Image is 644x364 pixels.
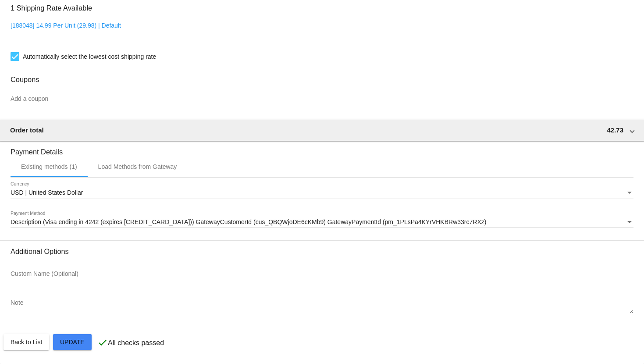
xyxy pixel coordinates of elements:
[21,163,77,170] div: Existing methods (1)
[11,69,633,84] h3: Coupons
[23,51,156,62] span: Automatically select the lowest cost shipping rate
[11,247,633,256] h3: Additional Options
[11,339,42,346] span: Back to List
[11,189,633,196] mat-select: Currency
[97,337,108,348] mat-icon: check
[11,271,89,278] input: Custom Name (Optional)
[98,163,177,170] div: Load Methods from Gateway
[53,334,92,350] button: Update
[108,339,164,347] p: All checks passed
[607,126,623,134] span: 42.73
[11,189,83,196] span: USD | United States Dollar
[11,22,121,29] a: [188048] 14.99 Per Unit (29.98) | Default
[11,218,486,225] span: Description (Visa ending in 4242 (expires [CREDIT_CARD_DATA])) GatewayCustomerId (cus_QBQWjoDE6cK...
[11,96,633,103] input: Add a coupon
[11,219,633,226] mat-select: Payment Method
[11,141,633,156] h3: Payment Details
[4,334,49,350] button: Back to List
[10,126,44,134] span: Order total
[60,339,85,346] span: Update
